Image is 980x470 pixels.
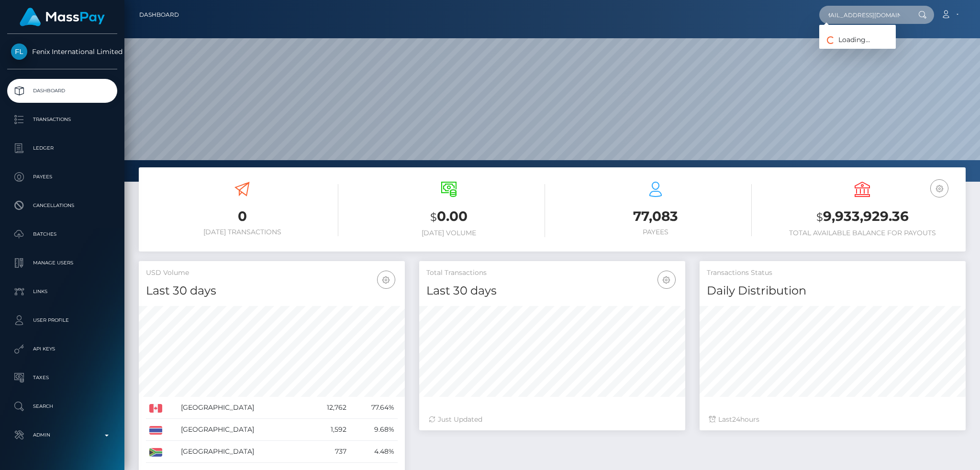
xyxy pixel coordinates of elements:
a: Search [7,394,117,418]
a: Taxes [7,366,117,390]
h6: Payees [559,228,752,236]
img: CA.png [149,404,162,413]
h4: Last 30 days [146,283,398,299]
span: 24 [732,415,740,424]
h6: Total Available Balance for Payouts [766,229,958,237]
h6: [DATE] Volume [353,229,545,237]
a: Batches [7,222,117,246]
p: Cancellations [11,198,113,213]
a: Dashboard [7,79,117,103]
h5: Transactions Status [707,268,958,278]
a: Dashboard [139,5,179,25]
h3: 77,083 [559,207,752,226]
span: Loading... [819,35,870,44]
img: Fenix International Limited [11,44,27,60]
small: $ [816,210,823,224]
a: Manage Users [7,251,117,275]
h4: Last 30 days [426,283,678,299]
div: Just Updated [429,415,676,425]
p: Dashboard [11,84,113,98]
p: Batches [11,227,113,241]
td: 4.48% [350,441,398,463]
div: Last hours [709,415,956,425]
p: Transactions [11,112,113,127]
p: Search [11,399,113,414]
td: 77.64% [350,397,398,419]
p: API Keys [11,342,113,356]
td: 9.68% [350,419,398,441]
a: Cancellations [7,194,117,218]
h3: 0.00 [353,207,545,227]
img: TH.png [149,426,162,435]
a: Links [7,280,117,304]
td: [GEOGRAPHIC_DATA] [178,397,307,419]
p: Payees [11,170,113,184]
p: Links [11,284,113,299]
h5: Total Transactions [426,268,678,278]
td: 1,592 [307,419,350,441]
td: 12,762 [307,397,350,419]
h4: Daily Distribution [707,283,958,299]
small: $ [430,210,437,224]
p: Manage Users [11,256,113,270]
a: Admin [7,423,117,447]
img: MassPay Logo [20,8,105,26]
p: Admin [11,428,113,442]
h5: USD Volume [146,268,398,278]
img: ZA.png [149,448,162,457]
h6: [DATE] Transactions [146,228,338,236]
p: User Profile [11,313,113,328]
td: 737 [307,441,350,463]
h3: 9,933,929.36 [766,207,958,227]
h3: 0 [146,207,338,226]
p: Ledger [11,141,113,155]
td: [GEOGRAPHIC_DATA] [178,419,307,441]
td: [GEOGRAPHIC_DATA] [178,441,307,463]
span: Fenix International Limited [7,47,117,56]
input: Search... [819,6,909,24]
a: API Keys [7,337,117,361]
a: Payees [7,165,117,189]
a: User Profile [7,308,117,332]
a: Transactions [7,108,117,131]
a: Ledger [7,136,117,160]
p: Taxes [11,371,113,385]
